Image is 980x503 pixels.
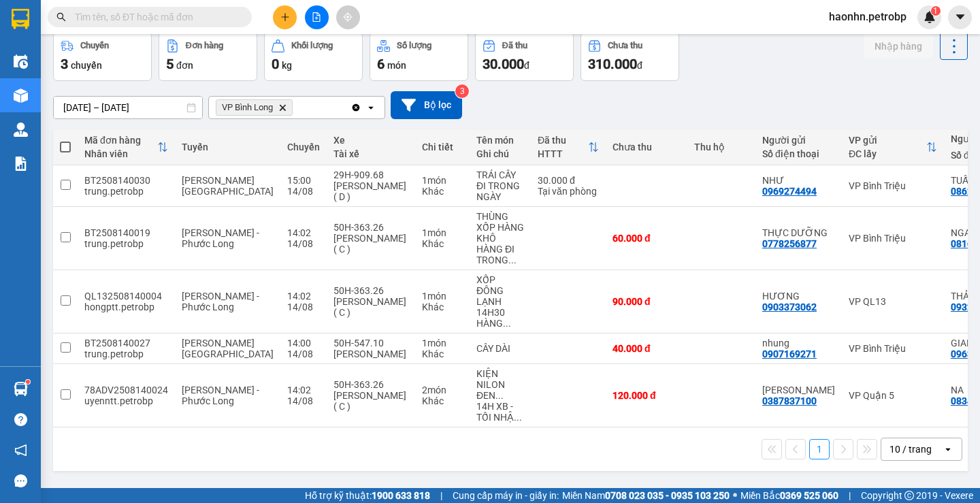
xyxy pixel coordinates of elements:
div: 30.000 đ [538,175,599,186]
svg: open [943,444,953,455]
div: Tại văn phòng [538,186,599,197]
button: Khối lượng0kg [264,32,363,81]
div: QL132508140004 [84,291,168,302]
div: VP gửi [849,135,926,146]
div: Đã thu [538,135,588,146]
div: BT2508140030 [84,175,168,186]
img: warehouse-icon [14,54,28,69]
img: warehouse-icon [14,88,28,103]
span: ... [495,390,504,401]
button: file-add [305,5,329,29]
div: hongptt.petrobp [84,302,168,312]
span: 310.000 [588,56,637,72]
button: Đã thu30.000đ [475,32,574,81]
span: ... [503,318,511,329]
div: 14:02 [287,385,320,395]
span: 3 [61,56,68,72]
span: Miền Bắc [740,488,838,503]
th: Toggle SortBy [842,129,944,165]
span: message [14,474,27,487]
div: [PERSON_NAME] [333,348,408,359]
div: 10 / trang [889,442,932,456]
span: 6 [377,56,385,72]
strong: 1900 633 818 [372,490,430,501]
div: 29H-909.68 [333,169,408,180]
span: search [56,12,66,22]
div: VP Bình Triệu [849,180,937,191]
button: 1 [809,439,830,459]
div: 1 món [422,175,463,186]
span: 1 [933,6,938,16]
div: 0387837100 [762,395,817,406]
span: | [849,488,851,503]
div: HÀNG ĐI TRONG NGÀY [476,244,524,265]
span: Gửi: [12,13,33,27]
span: plus [280,12,290,22]
th: Toggle SortBy [531,129,606,165]
div: Thu hộ [694,142,749,152]
div: THÙNG XỐP HÀNG KHÔ [476,211,524,244]
div: CÂY DÀI [476,343,524,354]
span: ... [508,255,517,265]
div: CAO PHÁT [762,385,835,395]
span: [PERSON_NAME][GEOGRAPHIC_DATA] [182,175,274,197]
strong: 0369 525 060 [780,490,838,501]
span: ⚪️ [733,493,737,498]
span: caret-down [954,11,966,23]
div: Xe [333,135,408,146]
span: Hỗ trợ kỹ thuật: [305,488,430,503]
div: VP Bình Triệu [849,233,937,244]
div: 14/08 [287,238,320,249]
div: Tài xế [333,148,408,159]
div: 50H-547.10 [333,338,408,348]
div: [PERSON_NAME] ( C ) [333,390,408,412]
div: 14H XB - TỐI NHẬN HÀNG [476,401,524,423]
div: 60.000 đ [612,233,681,244]
div: Khác [422,238,463,249]
div: Chưa thu [608,41,642,50]
div: THUẬN [12,44,97,61]
div: HTTT [538,148,588,159]
div: 14/08 [287,302,320,312]
div: 90.000 đ [612,296,681,307]
div: [PERSON_NAME] ( C ) [333,233,408,255]
span: [PERSON_NAME] - Phước Long [182,291,259,312]
div: Khác [422,348,463,359]
span: VP Bình Long, close by backspace [216,99,293,116]
span: file-add [312,12,321,22]
button: Bộ lọc [391,91,462,119]
div: 2 món [422,385,463,395]
svg: Clear all [350,102,361,113]
div: 50H-363.26 [333,222,408,233]
div: VP Quận 5 [106,12,199,44]
div: trung.petrobp [84,186,168,197]
div: XỐP ĐÔNG LẠNH [476,274,524,307]
div: nhung [762,338,835,348]
div: VP Bình Triệu [849,343,937,354]
div: 30.000 [10,88,99,104]
input: Tìm tên, số ĐT hoặc mã đơn [75,10,235,25]
div: 0969274494 [762,186,817,197]
svg: open [365,102,376,113]
span: aim [343,12,353,22]
div: 14/08 [287,348,320,359]
img: logo-vxr [12,9,29,29]
div: THỰC DƯỠNG [762,227,835,238]
svg: Delete [278,103,287,112]
span: CR : [10,89,31,103]
div: ĐC lấy [849,148,926,159]
div: 1 món [422,291,463,302]
span: haonhn.petrobp [818,8,917,25]
div: TRÁI CÂY [476,169,524,180]
span: copyright [904,491,914,500]
div: [PERSON_NAME] ( D ) [333,180,408,202]
div: Khác [422,302,463,312]
span: 0 [272,56,279,72]
span: đ [524,60,529,71]
div: 14H30 HÀNG ĐI,GIAO GẤP [476,307,524,329]
img: icon-new-feature [924,11,936,23]
div: ĐI TRONG NGÀY [476,180,524,202]
div: 15:00 [287,175,320,186]
input: Select a date range. [54,97,202,118]
span: Cung cấp máy in - giấy in: [453,488,559,503]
